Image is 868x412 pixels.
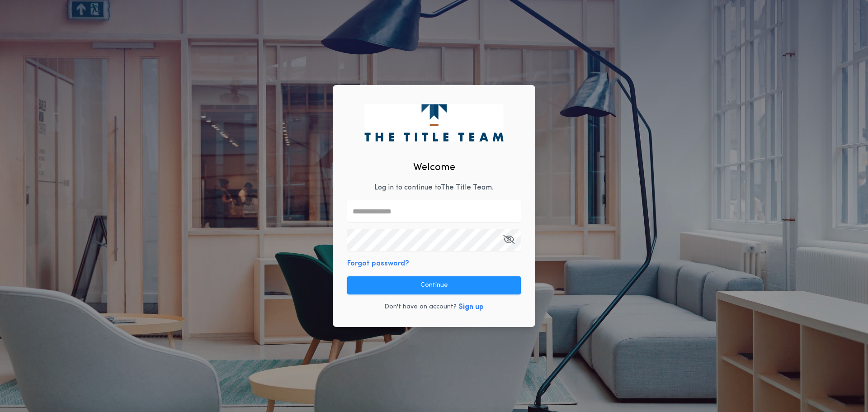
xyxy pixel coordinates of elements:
[364,104,503,141] img: logo
[413,160,455,175] h2: Welcome
[347,276,521,294] button: Continue
[458,302,484,313] button: Sign up
[384,303,457,312] p: Don't have an account?
[347,258,409,269] button: Forgot password?
[374,182,494,193] p: Log in to continue to The Title Team .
